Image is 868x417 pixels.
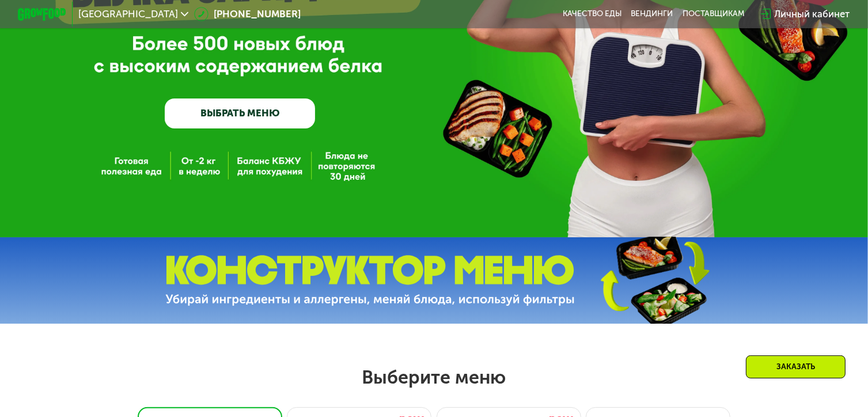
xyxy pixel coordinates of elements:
[746,355,846,378] div: Заказать
[194,7,300,21] a: [PHONE_NUMBER]
[39,366,829,389] h2: Выберите меню
[563,9,621,19] a: Качество еды
[78,9,178,19] span: [GEOGRAPHIC_DATA]
[165,98,315,128] a: ВЫБРАТЬ МЕНЮ
[631,9,673,19] a: Вендинги
[775,7,850,21] div: Личный кабинет
[683,9,745,19] div: поставщикам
